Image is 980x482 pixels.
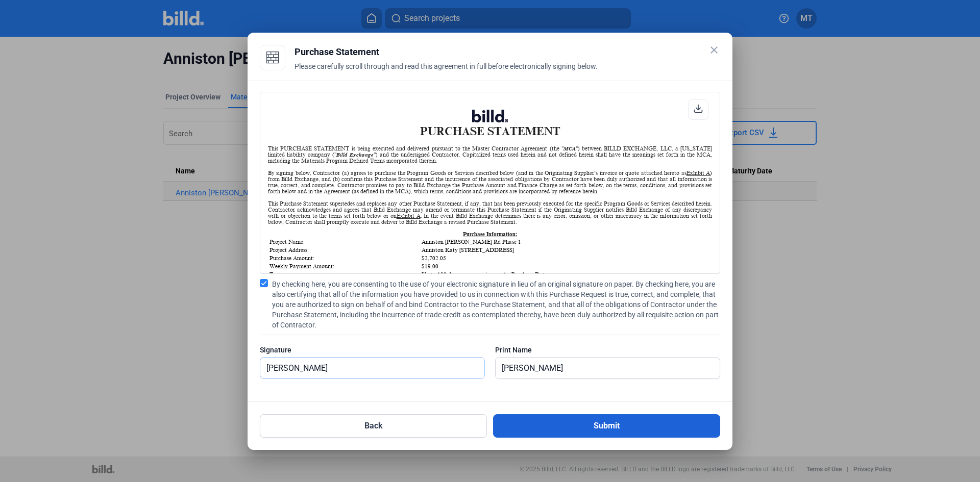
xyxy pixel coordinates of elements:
[421,238,711,245] td: Anniston [PERSON_NAME] Rd Phase 1
[463,231,517,237] u: Purchase Information:
[268,170,712,194] div: By signing below, Contractor (a) agrees to purchase the Program Goods or Services described below...
[269,246,420,253] td: Project Address:
[269,263,420,270] td: Weekly Payment Amount:
[295,61,720,84] div: Please carefully scroll through and read this agreement in full before electronically signing below.
[421,263,711,270] td: $19.00
[269,255,420,262] td: Purchase Amount:
[421,246,711,253] td: Anniston Katy [STREET_ADDRESS]
[563,145,576,151] i: MCA
[269,271,420,278] td: Term:
[260,414,487,438] button: Back
[708,44,720,56] mat-icon: close
[493,414,720,438] button: Submit
[268,200,712,225] div: This Purchase Statement supersedes and replaces any other Purchase Statement, if any, that has be...
[269,238,420,245] td: Project Name:
[260,345,485,355] div: Signature
[295,45,720,59] div: Purchase Statement
[496,358,708,378] input: Print Name
[272,279,720,330] span: By checking here, you are consenting to the use of your electronic signature in lieu of an origin...
[268,145,712,164] div: This PURCHASE STATEMENT is being executed and delivered pursuant to the Master Contractor Agreeme...
[421,255,711,262] td: $2,702.05
[421,271,711,278] td: Up to 120 days, commencing on the Purchase Date
[268,110,712,138] h1: PURCHASE STATEMENT
[336,151,374,158] i: Billd Exchange
[687,170,710,176] u: Exhibit A
[397,213,421,219] u: Exhibit A
[260,358,484,378] input: Signature
[495,345,720,355] div: Print Name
